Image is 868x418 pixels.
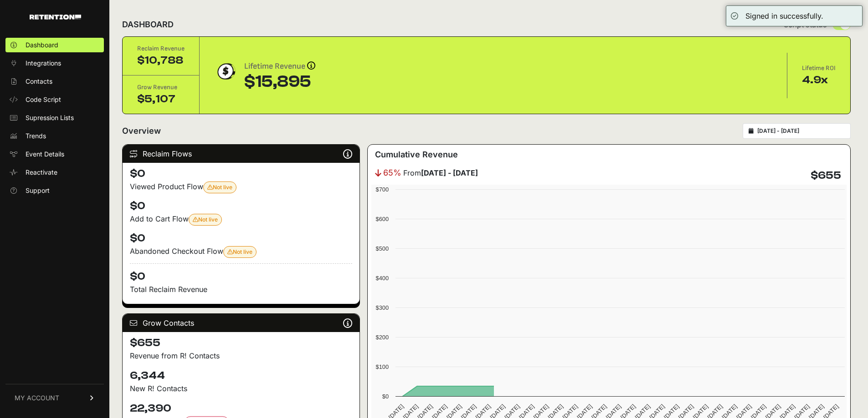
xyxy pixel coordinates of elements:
[122,18,174,31] h2: DASHBOARD
[5,165,104,180] a: Reactivate
[26,168,57,177] span: Reactivate
[382,393,389,400] text: $0
[5,38,104,52] a: Dashboard
[5,74,104,89] a: Contacts
[745,10,823,21] div: Signed in successfully.
[376,275,389,282] text: $400
[130,368,352,383] h4: 6,344
[802,64,836,73] div: Lifetime ROI
[5,183,104,198] a: Support
[26,186,50,195] span: Support
[193,216,218,223] span: Not live
[130,231,352,246] h4: $0
[26,113,74,122] span: Supression Lists
[26,77,52,86] span: Contacts
[137,53,185,68] div: $10,788
[137,83,185,92] div: Grow Revenue
[227,248,252,255] span: Not live
[5,92,104,107] a: Code Script
[130,199,352,213] h4: $0
[244,73,315,91] div: $15,895
[137,92,185,106] div: $5,107
[5,147,104,161] a: Event Details
[376,186,389,193] text: $700
[130,401,352,416] h4: 22,390
[376,363,389,370] text: $100
[403,167,478,178] span: From
[130,181,352,193] div: Viewed Product Flow
[375,148,458,161] h3: Cumulative Revenue
[421,168,478,177] strong: [DATE] - [DATE]
[130,336,352,350] h4: $655
[207,184,232,191] span: Not live
[130,166,352,181] h4: $0
[802,73,836,87] div: 4.9x
[5,384,104,412] a: MY ACCOUNT
[130,383,352,394] p: New R! Contacts
[383,166,401,179] span: 65%
[26,59,61,68] span: Integrations
[5,56,104,71] a: Integrations
[130,350,352,361] p: Revenue from R! Contacts
[376,334,389,341] text: $200
[123,314,360,332] div: Grow Contacts
[5,129,104,143] a: Trends
[130,263,352,284] h4: $0
[26,150,64,159] span: Event Details
[376,304,389,311] text: $300
[214,60,237,83] img: dollar-coin-05c43ed7efb7bc0c12610022525b4bbbb207c7efeef5aecc26f025e68dcafac9.png
[130,284,352,295] p: Total Reclaim Revenue
[122,125,161,137] h2: Overview
[130,213,352,226] div: Add to Cart Flow
[123,145,360,163] div: Reclaim Flows
[26,131,46,141] span: Trends
[30,15,81,20] img: Retention.com
[811,168,841,183] h4: $655
[376,216,389,222] text: $600
[26,95,61,104] span: Code Script
[130,246,352,258] div: Abandoned Checkout Flow
[376,245,389,252] text: $500
[244,60,315,73] div: Lifetime Revenue
[26,40,58,50] span: Dashboard
[137,44,185,53] div: Reclaim Revenue
[15,393,59,403] span: MY ACCOUNT
[5,111,104,125] a: Supression Lists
